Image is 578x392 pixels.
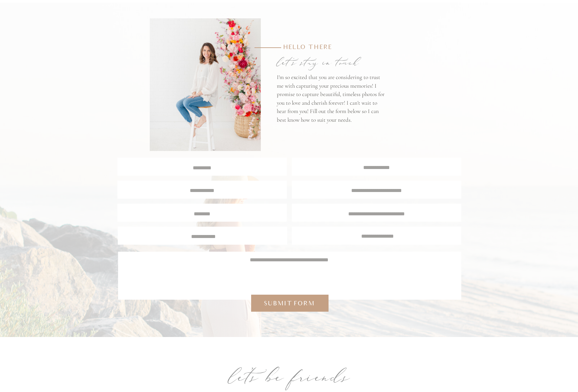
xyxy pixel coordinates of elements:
[283,43,369,53] p: Hello there
[277,53,386,71] p: let's stay in touch
[261,299,318,308] a: Submit form
[277,73,387,130] p: I'm so excited that you are considering to trust me with capturing your precious memories! I prom...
